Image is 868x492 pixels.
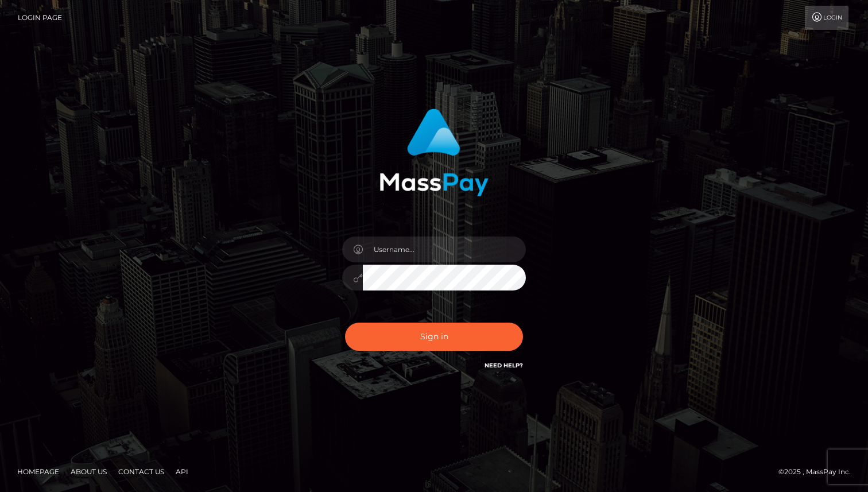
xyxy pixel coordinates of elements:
[13,463,64,481] a: Homepage
[363,237,526,262] input: Username...
[778,466,859,478] div: © 2025 , MassPay Inc.
[345,323,523,351] button: Sign in
[805,6,848,30] a: Login
[18,6,62,30] a: Login Page
[171,463,193,481] a: API
[485,362,523,369] a: Need Help?
[379,109,489,196] img: MassPay Login
[66,463,111,481] a: About Us
[114,463,169,481] a: Contact Us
